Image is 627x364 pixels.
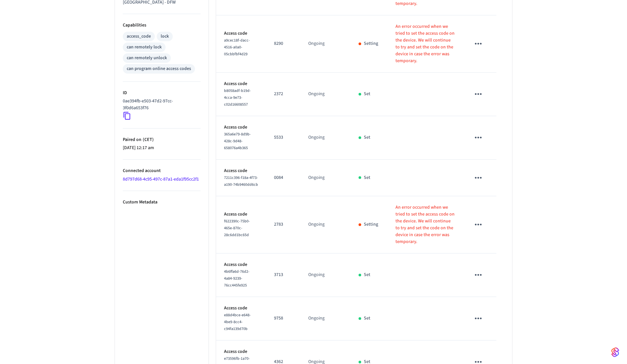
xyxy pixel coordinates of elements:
[123,136,201,143] p: Paired on
[364,174,370,181] p: Set
[224,261,258,268] p: Access code
[123,22,201,29] p: Capabilities
[224,175,258,187] span: 7211c396-f18a-4f73-a190-74b9460dd6cb
[364,315,370,322] p: Set
[364,271,370,278] p: Set
[141,136,154,143] span: ( CET )
[224,124,258,131] p: Access code
[123,90,201,96] p: ID
[123,176,199,182] a: 8d797d68-4c95-497c-87a1-eda1f95cc2f1
[274,271,293,278] p: 3713
[364,91,370,97] p: Set
[364,40,378,47] p: Setting
[161,33,169,40] div: lock
[224,30,258,37] p: Access code
[364,221,378,228] p: Setting
[300,253,350,297] td: Ongoing
[224,348,258,355] p: Access code
[274,134,293,141] p: 5533
[224,38,250,57] span: a9cec18f-dacc-4516-a0a0-05cbbfbf4d29
[224,218,250,238] span: f622390c-75b0-465e-870c-28c6dd1bc65d
[300,116,350,160] td: Ongoing
[274,315,293,322] p: 9758
[300,297,350,340] td: Ongoing
[123,199,201,206] p: Custom Metadata
[300,15,350,73] td: Ongoing
[395,23,455,64] p: An error occurred when we tried to set the access code on the device. We will continue to try and...
[224,269,249,288] span: 4b6ffa6d-76d2-4a84-9239-76cc445fe925
[274,40,293,47] p: 8290
[127,33,151,40] div: access_code
[611,347,619,357] img: SeamLogoGradient.69752ec5.svg
[224,305,258,312] p: Access code
[127,44,162,51] div: can remotely lock
[300,196,350,253] td: Ongoing
[224,88,251,107] span: b8058adf-b19d-4cca-9e73-c02d16608557
[123,145,201,151] p: [DATE] 12:17 am
[364,134,370,141] p: Set
[224,80,258,87] p: Access code
[123,98,198,112] p: 0ae394fb-e503-47d2-97cc-3f0d6a653f76
[224,131,251,151] span: 365a6e79-8d9b-428c-9d48-658076a4b365
[224,167,258,174] p: Access code
[224,312,251,332] span: e88d4bce-e648-4be9-8cc4-c94fa139d70b
[274,91,293,97] p: 2372
[127,65,191,72] div: can program online access codes
[395,204,455,245] p: An error occurred when we tried to set the access code on the device. We will continue to try and...
[127,55,167,61] div: can remotely unlock
[224,211,258,218] p: Access code
[274,221,293,228] p: 2783
[274,174,293,181] p: 0084
[123,167,201,174] p: Connected account
[300,160,350,196] td: Ongoing
[300,73,350,116] td: Ongoing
